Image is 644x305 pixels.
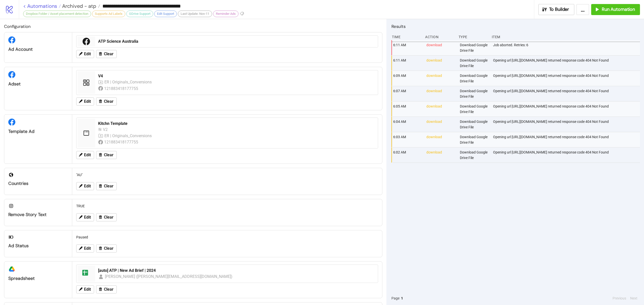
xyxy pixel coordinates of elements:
[459,101,489,117] div: Download Google Drive File
[426,101,456,117] div: download
[74,232,380,242] div: Paused
[96,285,117,293] button: Clear
[393,71,422,86] div: 6:09 AM
[96,213,117,221] button: Clear
[391,23,640,30] h2: Results
[8,243,68,249] div: Ad Status
[426,86,456,101] div: download
[493,56,641,71] div: Opening url [URL][DOMAIN_NAME] returned response code 404 Not Found
[84,99,91,104] span: Edit
[393,147,422,163] div: 6:02 AM
[458,32,488,42] div: Type
[8,212,68,218] div: Remove Story Text
[426,71,456,86] div: download
[426,147,456,163] div: download
[105,273,233,280] div: [PERSON_NAME] ([PERSON_NAME][EMAIL_ADDRESS][DOMAIN_NAME])
[104,184,113,188] span: Clear
[213,11,238,17] div: Reminder Ads
[76,182,94,190] button: Edit
[393,117,422,132] div: 6:04 AM
[76,285,94,293] button: Edit
[629,295,639,301] button: Next
[459,71,489,86] div: Download Google Drive File
[493,71,641,86] div: Opening url [URL][DOMAIN_NAME] returned response code 404 Not Found
[76,97,94,106] button: Edit
[104,215,113,220] span: Clear
[493,40,641,55] div: Job aborted. Retries: 6
[104,139,139,145] div: 121883418177755
[459,56,489,71] div: Download Google Drive File
[92,11,125,17] div: Supports Ad Labels
[96,151,117,159] button: Clear
[459,86,489,101] div: Download Google Drive File
[74,201,380,211] div: TRUE
[104,79,152,85] div: ER | Originals_Conversions
[393,56,422,71] div: 6:11 AM
[493,117,641,132] div: Opening url [URL][DOMAIN_NAME] returned response code 404 Not Found
[126,11,153,17] div: GDrive Support
[76,50,94,58] button: Edit
[611,295,628,301] button: Previous
[96,97,117,106] button: Clear
[576,4,589,15] button: ...
[178,11,212,17] div: Last Update: Nov-11
[104,246,113,251] span: Clear
[104,133,152,139] div: ER | Originals_Conversions
[426,132,456,147] div: download
[104,52,113,56] span: Clear
[493,101,641,117] div: Opening url [URL][DOMAIN_NAME] returned response code 404 Not Found
[393,86,422,101] div: 6:07 AM
[393,132,422,147] div: 6:03 AM
[98,73,375,79] div: V4
[104,153,113,157] span: Clear
[591,4,640,15] button: Run Automation
[84,246,91,251] span: Edit
[393,101,422,117] div: 6:05 AM
[8,181,68,186] div: Countries
[98,121,371,126] div: Kitchn Template
[84,287,91,292] span: Edit
[399,295,405,301] button: 1
[602,7,635,12] span: Run Automation
[84,215,91,220] span: Edit
[459,132,489,147] div: Download Google Drive File
[426,117,456,132] div: download
[103,126,110,133] div: V2
[459,40,489,55] div: Download Google Drive File
[98,39,375,44] div: ATP Science Australia
[8,129,68,134] div: Template Ad
[491,32,640,42] div: Item
[104,99,113,104] span: Clear
[8,276,68,281] div: Spreadsheet
[425,32,454,42] div: Action
[8,46,68,52] div: Ad Account
[96,50,117,58] button: Clear
[493,86,641,101] div: Opening url [URL][DOMAIN_NAME] returned response code 404 Not Found
[391,32,421,42] div: Time
[104,287,113,292] span: Clear
[8,81,68,87] div: Adset
[538,4,575,15] button: To Builder
[426,40,456,55] div: download
[76,213,94,221] button: Edit
[493,132,641,147] div: Opening url [URL][DOMAIN_NAME] returned response code 404 Not Found
[23,11,91,17] div: Dropbox Folder / Asset placement detection
[84,153,91,157] span: Edit
[98,268,375,273] div: [auto] ATP | New Ad Brief | 2024
[74,170,380,180] div: "AU"
[96,182,117,190] button: Clear
[549,7,569,12] span: To Builder
[76,244,94,252] button: Edit
[76,151,94,159] button: Edit
[154,11,177,17] div: Edit Support
[426,56,456,71] div: download
[84,52,91,56] span: Edit
[61,4,100,9] a: Archived - atp
[391,295,399,301] span: Page
[493,147,641,163] div: Opening url [URL][DOMAIN_NAME] returned response code 404 Not Found
[459,117,489,132] div: Download Google Drive File
[61,3,96,9] span: Archived - atp
[104,85,139,92] div: 121883418177755
[393,40,422,55] div: 6:11 AM
[23,4,61,9] a: < Automations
